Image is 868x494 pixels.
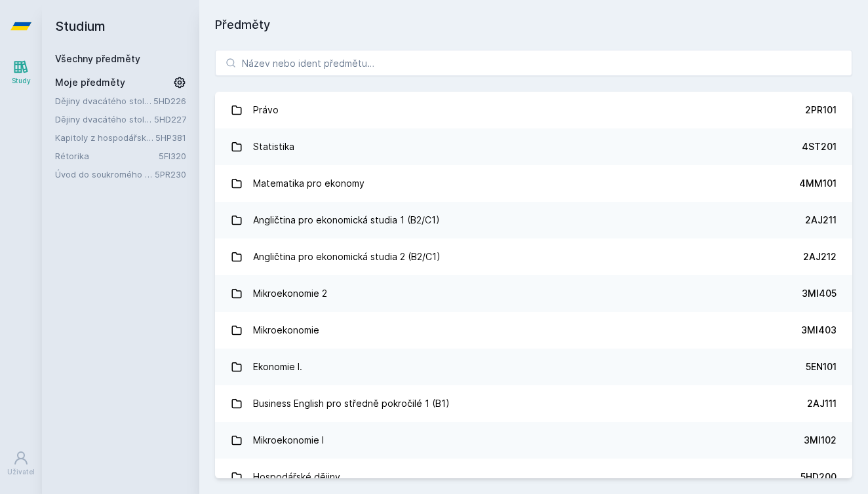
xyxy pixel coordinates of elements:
[153,96,186,106] a: 5HD226
[253,390,450,417] div: Business English pro středně pokročilé 1 (B1)
[215,349,852,385] a: Ekonomie I. 5EN101
[805,104,837,117] div: 2PR101
[159,151,186,161] a: 5FI320
[215,128,852,165] a: Statistika 4ST201
[12,76,31,86] div: Study
[253,207,440,233] div: Angličtina pro ekonomická studia 1 (B2/C1)
[253,244,441,270] div: Angličtina pro ekonomická studia 2 (B2/C1)
[253,170,365,197] div: Matematika pro ekonomy
[7,467,35,477] div: Uživatel
[215,92,852,128] a: Právo 2PR101
[800,470,837,484] div: 5HD200
[807,397,837,410] div: 2AJ111
[55,168,155,181] a: Úvod do soukromého práva I
[215,16,852,34] h1: Předměty
[253,97,279,123] div: Právo
[154,114,186,124] a: 5HD227
[55,149,159,162] a: Rétorika
[215,238,852,275] a: Angličtina pro ekonomická studia 2 (B2/C1) 2AJ212
[802,140,837,153] div: 4ST201
[253,134,294,160] div: Statistika
[215,422,852,459] a: Mikroekonomie I 3MI102
[215,165,852,202] a: Matematika pro ekonomy 4MM101
[806,360,837,373] div: 5EN101
[253,354,302,380] div: Ekonomie I.
[804,434,837,447] div: 3MI102
[805,214,837,227] div: 2AJ211
[155,169,186,180] a: 5PR230
[215,385,852,422] a: Business English pro středně pokročilé 1 (B1) 2AJ111
[55,76,125,89] span: Moje předměty
[155,132,186,143] a: 5HP381
[801,324,837,337] div: 3MI403
[803,250,837,263] div: 2AJ212
[253,280,327,307] div: Mikroekonomie 2
[55,53,140,64] a: Všechny předměty
[215,202,852,238] a: Angličtina pro ekonomická studia 1 (B2/C1) 2AJ211
[215,312,852,349] a: Mikroekonomie 3MI403
[215,275,852,312] a: Mikroekonomie 2 3MI405
[253,464,340,490] div: Hospodářské dějiny
[3,52,39,92] a: Study
[253,427,324,453] div: Mikroekonomie I
[55,94,153,107] a: Dějiny dvacátého století I
[802,287,837,300] div: 3MI405
[55,113,154,126] a: Dějiny dvacátého století II
[55,131,155,144] a: Kapitoly z hospodářské politiky
[799,177,837,190] div: 4MM101
[253,317,319,343] div: Mikroekonomie
[3,444,39,484] a: Uživatel
[215,50,852,76] input: Název nebo ident předmětu…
